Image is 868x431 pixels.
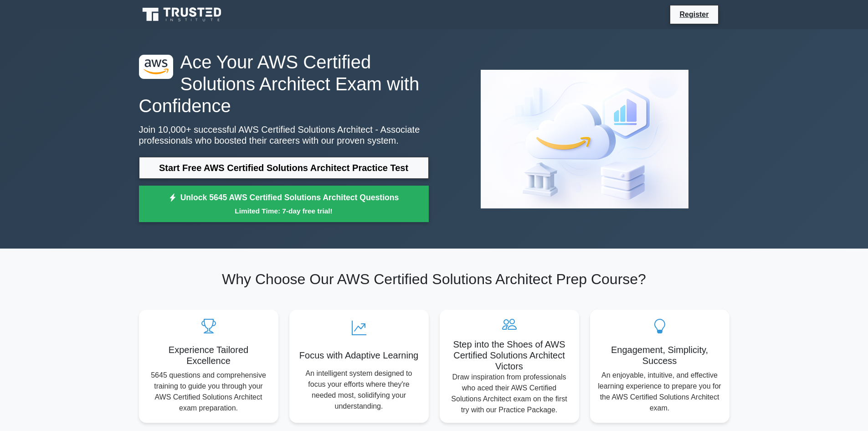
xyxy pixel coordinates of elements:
p: Draw inspiration from professionals who aced their AWS Certified Solutions Architect exam on the ... [447,372,572,415]
a: Unlock 5645 AWS Certified Solutions Architect QuestionsLimited Time: 7-day free trial! [139,186,429,222]
p: An enjoyable, intuitive, and effective learning experience to prepare you for the AWS Certified S... [597,370,722,414]
p: Join 10,000+ successful AWS Certified Solutions Architect - Associate professionals who boosted t... [139,124,429,146]
a: Register [674,9,714,20]
p: An intelligent system designed to focus your efforts where they're needed most, solidifying your ... [297,368,421,412]
h2: Why Choose Our AWS Certified Solutions Architect Prep Course? [139,270,729,288]
p: 5645 questions and comprehensive training to guide you through your AWS Certified Solutions Archi... [146,370,271,414]
a: Start Free AWS Certified Solutions Architect Practice Test [139,157,429,179]
h5: Focus with Adaptive Learning [297,350,421,361]
h5: Experience Tailored Excellence [146,344,271,366]
small: Limited Time: 7-day free trial! [150,206,417,216]
h1: Ace Your AWS Certified Solutions Architect Exam with Confidence [139,51,429,117]
h5: Engagement, Simplicity, Success [597,344,722,366]
h5: Step into the Shoes of AWS Certified Solutions Architect Victors [447,339,572,372]
img: AWS Certified Solutions Architect - Associate Preview [473,62,696,216]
